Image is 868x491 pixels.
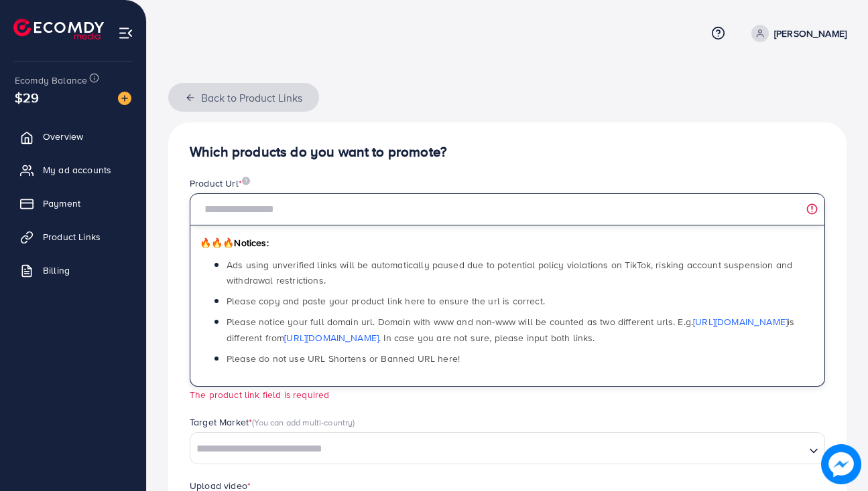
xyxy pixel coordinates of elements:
span: Ecomdy Balance [15,74,87,87]
input: Search for option [192,439,804,460]
span: Billing [43,264,70,277]
span: Please copy and paste your product link here to ensure the url is correct. [227,294,545,308]
img: image [242,177,250,185]
a: My ad accounts [10,157,136,183]
img: menu [118,25,133,41]
span: Ads using unverified links will be automatically paused due to potential policy violations on Tik... [227,258,792,287]
a: [PERSON_NAME] [746,25,847,42]
a: Overview [10,123,136,150]
span: 🔥🔥🔥 [200,236,234,250]
span: Product Links [43,230,101,243]
label: Target Market [190,415,355,429]
h4: Which products do you want to promote? [190,144,825,161]
a: [URL][DOMAIN_NAME] [284,331,379,345]
a: Billing [10,257,136,284]
small: The product link field is required [190,388,329,401]
span: Overview [43,130,83,143]
span: My ad accounts [43,163,111,177]
img: logo [13,19,104,39]
span: Please notice your full domain url. Domain with www and non-www will be counted as two different ... [227,315,794,344]
a: Product Links [10,223,136,250]
span: Please do not use URL Shortens or Banned URL here! [227,352,460,365]
img: image [118,92,131,105]
span: Notices: [200,236,269,250]
img: image [822,446,860,483]
span: $29 [15,88,39,107]
span: (You can add multi-country) [252,416,355,428]
div: Search for option [190,432,825,464]
a: Payment [10,190,136,217]
p: [PERSON_NAME] [774,25,847,41]
a: [URL][DOMAIN_NAME] [693,315,788,328]
button: Back to Product Links [168,83,319,112]
label: Product Url [190,177,250,190]
span: Payment [43,197,80,210]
